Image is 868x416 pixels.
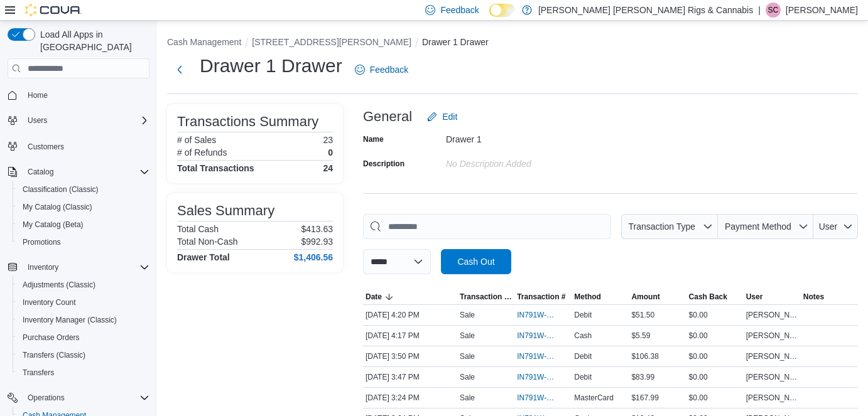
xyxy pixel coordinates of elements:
span: Transaction Type [460,292,512,302]
a: Classification (Classic) [18,182,104,197]
span: IN791W-33407 [517,310,556,320]
span: Cash Back [689,292,727,302]
h3: Transactions Summary [177,114,318,129]
span: Transfers (Classic) [18,348,149,363]
span: Notes [803,292,824,302]
div: [DATE] 3:47 PM [363,370,457,385]
h6: Total Non-Cash [177,237,238,247]
span: My Catalog (Beta) [18,217,149,232]
span: Home [23,87,149,103]
div: [DATE] 3:50 PM [363,349,457,364]
button: Users [23,113,52,128]
h4: Drawer Total [177,252,230,262]
label: Description [363,159,404,169]
button: Method [572,289,629,304]
span: Debit [574,372,592,382]
span: $51.50 [631,310,654,320]
span: $167.99 [631,393,658,403]
button: Catalog [3,163,155,181]
span: Cash Out [457,255,494,268]
span: Transfers [23,368,54,378]
button: Payment Method [718,214,813,239]
button: Cash Management [167,37,241,47]
a: Home [23,88,53,103]
p: | [758,3,761,18]
button: Adjustments (Classic) [13,276,155,294]
span: Catalog [23,164,149,179]
a: Purchase Orders [18,330,85,345]
p: Sale [460,331,475,341]
button: Drawer 1 Drawer [422,37,489,47]
span: [PERSON_NAME] [746,351,798,361]
span: Promotions [18,235,149,250]
button: My Catalog (Classic) [13,198,155,216]
button: IN791W-33407 [517,307,569,323]
span: $83.99 [631,372,654,382]
div: $0.00 [686,349,744,364]
h4: 24 [323,163,333,173]
span: IN791W-33404 [517,372,556,382]
h6: # of Refunds [177,147,227,157]
span: Inventory [28,262,58,272]
button: Promotions [13,233,155,251]
button: Cash Back [686,289,744,304]
span: Classification (Classic) [18,182,149,197]
span: Date [366,292,382,302]
span: IN791W-33403 [517,393,556,403]
span: Feedback [370,63,408,76]
span: Payment Method [725,221,791,232]
span: $106.38 [631,351,658,361]
button: Classification (Classic) [13,181,155,198]
h4: Total Transactions [177,163,254,173]
a: Inventory Count [18,295,81,310]
div: Drawer 1 [446,129,614,144]
input: This is a search bar. As you type, the results lower in the page will automatically filter. [363,214,611,239]
button: Amount [629,289,686,304]
div: $0.00 [686,390,744,405]
h3: General [363,109,412,124]
span: Adjustments (Classic) [18,277,149,292]
button: [STREET_ADDRESS][PERSON_NAME] [252,37,411,47]
label: Name [363,134,384,144]
span: My Catalog (Classic) [23,202,92,212]
a: Customers [23,139,69,154]
span: Inventory Count [18,295,149,310]
span: Debit [574,310,592,320]
span: Operations [23,390,149,405]
span: [PERSON_NAME] [746,310,798,320]
span: [PERSON_NAME] [746,331,798,341]
span: Users [28,115,47,125]
span: Customers [23,138,149,154]
button: Notes [801,289,858,304]
button: Purchase Orders [13,329,155,346]
span: Inventory [23,260,149,275]
span: Adjustments (Classic) [23,280,95,290]
button: My Catalog (Beta) [13,216,155,233]
button: Operations [23,390,70,405]
p: Sale [460,310,475,320]
a: Inventory Manager (Classic) [18,312,122,328]
a: Promotions [18,235,66,250]
button: User [813,214,858,239]
span: Inventory Count [23,297,76,307]
button: Transfers (Classic) [13,346,155,364]
span: Operations [28,393,65,403]
p: $413.63 [301,224,333,234]
span: IN791W-33406 [517,331,556,341]
h4: $1,406.56 [294,252,333,262]
div: Sheila Cayenne [766,3,781,18]
p: $992.93 [301,237,333,247]
span: Purchase Orders [23,333,80,343]
span: Cash [574,331,592,341]
span: Catalog [28,167,53,177]
div: $0.00 [686,370,744,385]
span: Promotions [23,237,61,247]
button: IN791W-33403 [517,390,569,405]
span: Inventory Manager (Classic) [23,315,117,325]
p: 0 [328,147,333,157]
span: Dark Mode [489,17,490,18]
a: Feedback [350,57,413,82]
h6: # of Sales [177,135,216,145]
button: User [744,289,801,304]
button: IN791W-33404 [517,370,569,385]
